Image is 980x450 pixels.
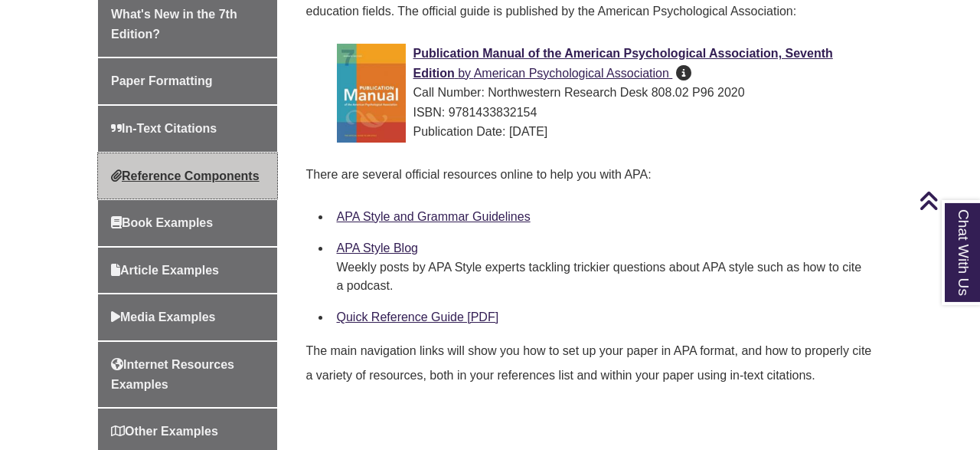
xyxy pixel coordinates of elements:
span: Paper Formatting [111,74,212,87]
a: Quick Reference Guide [PDF] [337,310,499,324]
span: Reference Components [111,169,260,182]
a: APA Style and Grammar Guidelines [337,210,531,223]
span: Publication Manual of the American Psychological Association, Seventh Edition [413,47,833,80]
span: Media Examples [111,310,216,324]
a: Reference Components [98,153,277,199]
span: American Psychological Association [474,67,669,80]
span: Article Examples [111,264,219,277]
span: In-Text Citations [111,122,217,135]
a: Back to Top [919,190,976,211]
div: Call Number: Northwestern Research Desk 808.02 P96 2020 [337,83,871,103]
span: What's New in the 7th Edition? [111,8,237,41]
div: Weekly posts by APA Style experts tackling trickier questions about APA style such as how to cite... [337,258,871,295]
a: Paper Formatting [98,58,277,104]
a: APA Style Blog [337,241,418,255]
a: Internet Resources Examples [98,342,277,407]
div: ISBN: 9781433832154 [337,103,871,123]
div: Publication Date: [DATE] [337,122,871,142]
span: by [458,67,471,80]
a: Article Examples [98,248,277,294]
a: Book Examples [98,200,277,246]
a: Publication Manual of the American Psychological Association, Seventh Edition by American Psychol... [413,47,833,80]
a: Media Examples [98,294,277,340]
a: In-Text Citations [98,106,277,152]
span: Internet Resources Examples [111,358,234,391]
p: There are several official resources online to help you with APA: [306,156,877,193]
p: The main navigation links will show you how to set up your paper in APA format, and how to proper... [306,333,877,394]
span: Book Examples [111,216,213,229]
span: Other Examples [111,425,218,438]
